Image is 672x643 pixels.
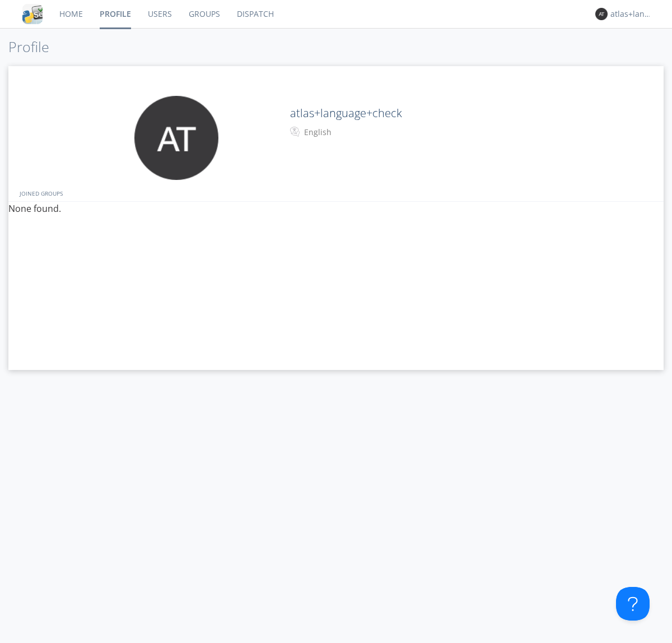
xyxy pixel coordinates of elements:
img: 373638.png [595,8,608,20]
img: In groups with Translation enabled, your messages will be automatically translated to and from th... [290,125,301,138]
div: JOINED GROUPS [17,185,661,201]
h1: Profile [8,39,664,55]
div: atlas+language+check [610,8,652,20]
p: None found. [8,202,664,216]
iframe: Toggle Customer Support [616,587,650,621]
div: English [304,127,398,138]
h2: atlas+language+check [290,107,601,119]
img: cddb5a64eb264b2086981ab96f4c1ba7 [22,4,43,24]
img: 373638.png [134,96,218,180]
